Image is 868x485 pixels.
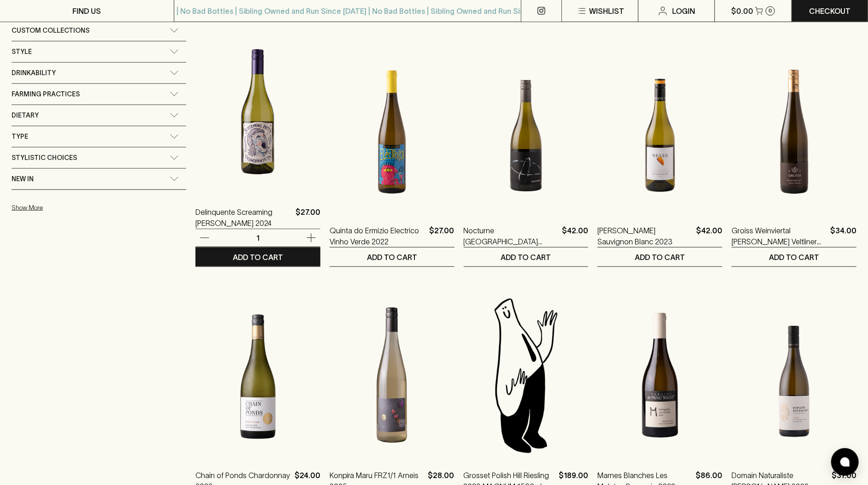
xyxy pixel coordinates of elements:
div: Stylistic Choices [12,148,186,168]
img: Nocturne Treeton Sub Region Chardonnay 2024 [464,50,589,211]
img: Blackhearts & Sparrows Man [464,295,589,456]
span: Drinkability [12,67,56,79]
p: $42.00 [696,225,722,247]
p: ADD TO CART [233,252,283,263]
div: New In [12,169,186,189]
div: Dietary [12,105,186,126]
p: Checkout [809,6,850,17]
p: $42.00 [562,225,588,247]
p: 1 [247,233,269,243]
img: Weaver Sauvignon Blanc 2023 [597,50,722,211]
a: Groiss Weinviertal [PERSON_NAME] Veltliner 2022 [732,225,827,247]
img: Quinta do Ermizio Electrico Vinho Verde 2022 [330,50,455,211]
img: Domain Naturaliste Floris Chardonnay 2022 [732,295,856,456]
span: Type [12,131,28,142]
p: FIND US [72,6,101,17]
p: ADD TO CART [635,252,685,263]
div: Type [12,126,186,147]
p: ADD TO CART [367,252,417,263]
p: Wishlist [589,6,624,17]
span: Stylistic Choices [12,152,77,164]
span: Farming Practices [12,89,80,100]
button: ADD TO CART [597,248,722,266]
p: 0 [768,8,772,13]
img: Chain of Ponds Chardonnay 2023 [195,295,320,456]
p: $34.00 [830,225,856,247]
button: Show More [12,198,132,217]
div: Drinkability [12,63,186,83]
a: Nocturne [GEOGRAPHIC_DATA] [GEOGRAPHIC_DATA] 2024 [464,225,559,247]
a: Quinta do Ermizio Electrico Vinho Verde 2022 [330,225,426,247]
img: Konpira Maru FRZ1/1 Arneis 2025 [330,295,455,456]
img: Delinquente Screaming Betty Vermentino 2024 [195,31,320,193]
p: ADD TO CART [769,252,819,263]
a: Delinquente Screaming [PERSON_NAME] 2024 [195,207,292,229]
p: Login [672,6,695,17]
p: ADD TO CART [501,252,551,263]
div: Custom Collections [12,20,186,41]
a: [PERSON_NAME] Sauvignon Blanc 2023 [597,225,692,247]
span: Dietary [12,110,39,121]
p: $27.00 [295,207,320,229]
button: ADD TO CART [330,248,455,266]
span: Custom Collections [12,25,89,36]
div: Style [12,41,186,62]
button: ADD TO CART [732,248,856,266]
span: Style [12,46,32,58]
span: New In [12,173,34,185]
p: $27.00 [430,225,455,247]
img: Marnes Blanches Les Molates Savagnin 2022 [597,295,722,456]
img: Groiss Weinviertal Grüner Veltliner 2022 [732,50,856,211]
img: bubble-icon [840,457,850,467]
button: ADD TO CART [195,248,320,266]
p: $0.00 [731,6,753,17]
button: ADD TO CART [464,248,589,266]
div: Farming Practices [12,84,186,105]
